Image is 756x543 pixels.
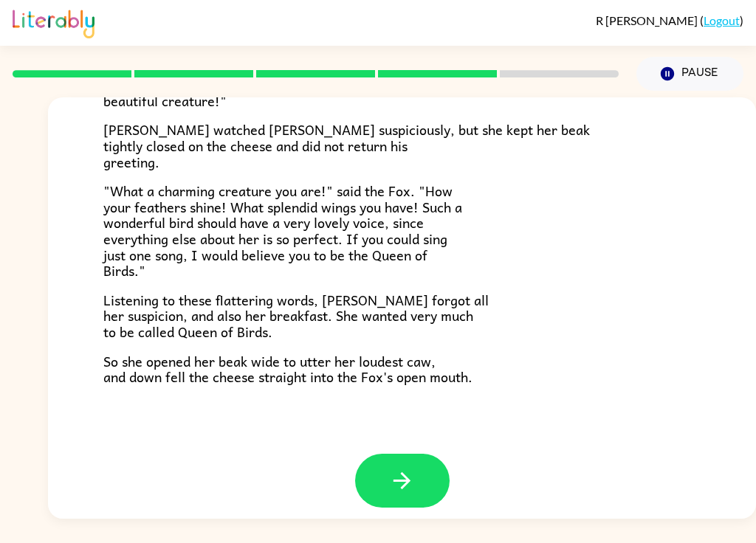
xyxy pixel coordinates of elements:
span: "What a charming creature you are!" said the Fox. "How your feathers shine! What splendid wings y... [103,180,462,281]
img: Literably [13,6,94,38]
a: Logout [704,13,740,27]
span: R [PERSON_NAME] [596,13,700,27]
button: Pause [636,57,743,91]
span: [PERSON_NAME] watched [PERSON_NAME] suspiciously, but she kept her beak tightly closed on the che... [103,119,590,172]
span: So she opened her beak wide to utter her loudest caw, and down fell the cheese straight into the ... [103,350,472,388]
div: ( ) [596,13,743,27]
span: Listening to these flattering words, [PERSON_NAME] forgot all her suspicion, and also her breakfa... [103,289,489,342]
